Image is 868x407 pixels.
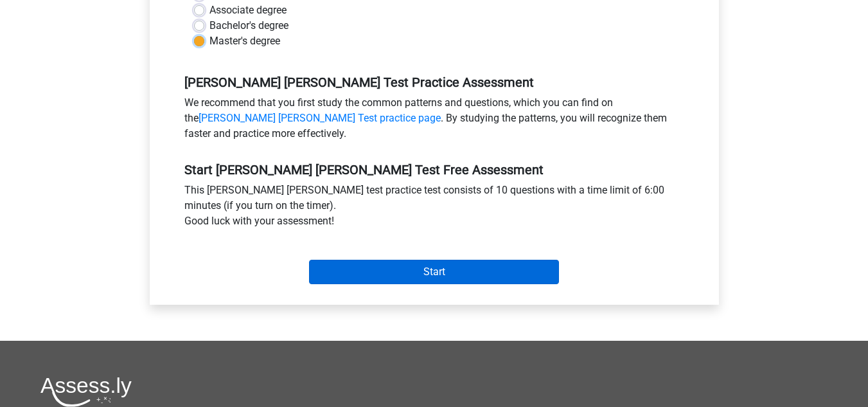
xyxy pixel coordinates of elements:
input: Start [309,260,559,284]
img: Assessly logo [40,377,132,407]
h5: Start [PERSON_NAME] [PERSON_NAME] Test Free Assessment [184,162,684,177]
label: Associate degree [209,3,287,18]
a: [PERSON_NAME] [PERSON_NAME] Test practice page [199,112,441,124]
label: Master's degree [209,33,280,49]
div: We recommend that you first study the common patterns and questions, which you can find on the . ... [175,95,694,147]
h5: [PERSON_NAME] [PERSON_NAME] Test Practice Assessment [184,75,684,90]
div: This [PERSON_NAME] [PERSON_NAME] test practice test consists of 10 questions with a time limit of... [175,183,694,234]
label: Bachelor's degree [209,18,288,33]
